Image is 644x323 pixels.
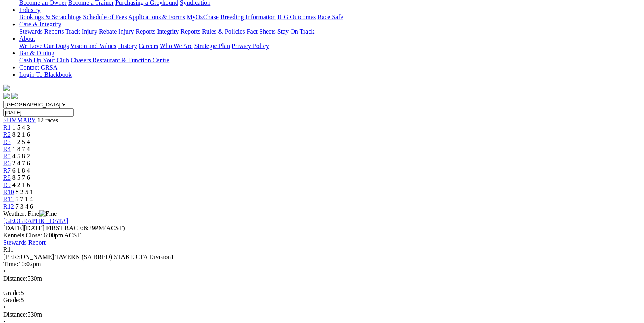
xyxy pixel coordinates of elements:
a: Applications & Forms [128,14,185,20]
a: Contact GRSA [19,64,57,71]
a: Track Injury Rebate [65,28,117,35]
span: 4 5 8 2 [12,153,30,160]
a: R12 [3,203,14,210]
a: Who We Are [160,42,193,49]
span: 1 5 4 3 [12,124,30,131]
a: R10 [3,189,14,195]
span: 6:39PM(ACST) [46,225,125,231]
a: R5 [3,153,11,160]
img: twitter.svg [11,93,18,99]
span: 4 2 1 6 [12,181,30,188]
div: 5 [3,297,641,304]
span: 5 7 1 4 [15,196,33,203]
span: Weather: Fine [3,210,57,217]
span: 7 3 4 6 [16,203,33,210]
a: Rules & Policies [202,28,245,35]
div: [PERSON_NAME] TAVERN (SA BRED) STAKE CTA Division1 [3,253,641,261]
span: 1 2 5 4 [12,138,30,145]
span: 6 1 8 4 [12,167,30,174]
a: Industry [19,6,40,13]
a: Schedule of Fees [83,14,127,20]
span: • [3,268,6,275]
div: 530m [3,275,641,282]
a: [GEOGRAPHIC_DATA] [3,217,68,224]
a: History [118,42,137,49]
a: Login To Blackbook [19,71,72,78]
a: R7 [3,167,11,174]
span: [DATE] [3,225,44,231]
a: R2 [3,131,11,138]
span: 8 2 5 1 [16,189,33,195]
img: Fine [39,210,57,217]
a: R3 [3,138,11,145]
a: Stewards Report [3,239,46,246]
div: About [19,42,641,50]
a: Stay On Track [277,28,314,35]
span: Distance: [3,275,27,282]
span: 1 8 7 4 [12,146,30,152]
a: Bookings & Scratchings [19,14,81,20]
a: R6 [3,160,11,167]
div: 530m [3,311,641,318]
a: Integrity Reports [157,28,200,35]
a: Breeding Information [220,14,276,20]
span: 2 4 7 6 [12,160,30,167]
a: Race Safe [317,14,343,20]
span: Time: [3,261,18,267]
a: R4 [3,146,11,152]
a: SUMMARY [3,117,36,124]
a: R11 [3,196,14,203]
a: We Love Our Dogs [19,42,69,49]
a: Chasers Restaurant & Function Centre [71,57,169,64]
a: Cash Up Your Club [19,57,69,64]
a: ICG Outcomes [277,14,316,20]
img: facebook.svg [3,93,10,99]
span: • [3,304,6,311]
a: R9 [3,181,11,188]
span: 12 races [37,117,58,124]
a: Bar & Dining [19,50,54,56]
span: R11 [3,246,14,253]
div: Kennels Close: 6:00pm ACST [3,232,641,239]
div: Industry [19,14,641,21]
a: Privacy Policy [232,42,269,49]
div: Bar & Dining [19,57,641,64]
a: About [19,35,35,42]
span: FIRST RACE: [46,225,83,231]
a: Fact Sheets [247,28,276,35]
a: MyOzChase [187,14,219,20]
span: Distance: [3,311,27,318]
a: Stewards Reports [19,28,64,35]
span: Grade: [3,297,21,303]
div: 5 [3,289,641,297]
span: Grade: [3,289,21,296]
a: Strategic Plan [194,42,230,49]
a: Vision and Values [70,42,116,49]
a: R8 [3,174,11,181]
a: R1 [3,124,11,131]
img: logo-grsa-white.png [3,85,10,91]
div: Care & Integrity [19,28,641,35]
a: Care & Integrity [19,21,61,28]
div: 10:02pm [3,261,641,268]
span: [DATE] [3,225,24,231]
a: Injury Reports [118,28,155,35]
span: 8 5 7 6 [12,174,30,181]
span: 8 2 1 6 [12,131,30,138]
a: Careers [139,42,158,49]
input: Select date [3,108,74,117]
